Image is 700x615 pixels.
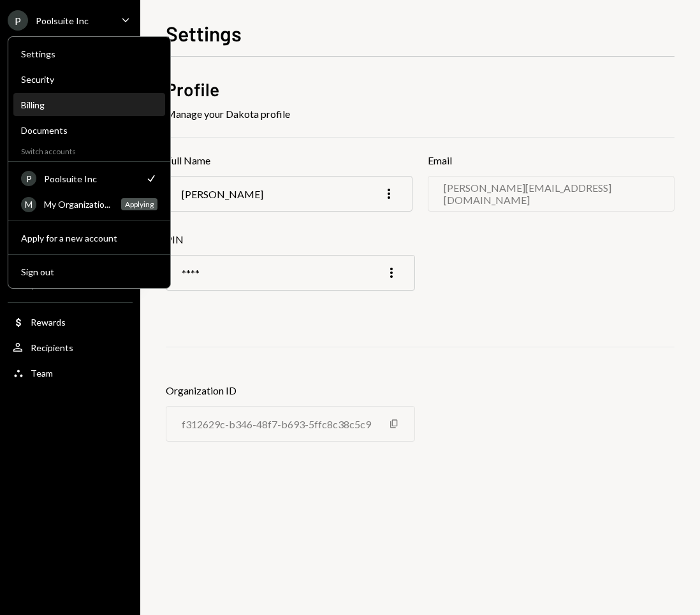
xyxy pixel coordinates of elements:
a: Settings [13,42,165,65]
div: Settings [21,48,157,59]
a: Team [8,361,133,384]
div: My Organizatio... [44,199,113,210]
div: Security [21,74,157,85]
div: Apply for a new account [21,233,157,243]
h3: Organization ID [166,383,415,398]
div: Applying [121,198,157,210]
div: Poolsuite Inc [44,173,137,184]
a: Security [13,68,165,90]
div: Recipients [31,342,73,353]
div: Sign out [21,266,157,277]
div: Billing [21,99,157,110]
div: Manage your Dakota profile [166,106,674,122]
h3: PIN [166,232,415,247]
div: Rewards [31,317,66,328]
div: [PERSON_NAME] [182,188,263,200]
div: Documents [21,125,157,136]
div: P [8,10,28,31]
h1: Settings [166,20,242,46]
button: Sign out [13,261,165,284]
div: M [21,197,36,212]
button: Apply for a new account [13,227,165,250]
div: f312629c-b346-48f7-b693-5ffc8c38c5c9 [182,418,371,430]
div: Switch accounts [8,144,170,156]
h3: Email [428,153,674,168]
a: MMy Organizatio...Applying [13,192,165,215]
div: Team [31,368,53,379]
h3: Full Name [166,153,412,168]
a: Rewards [8,310,133,333]
div: Poolsuite Inc [36,15,89,26]
div: P [21,171,36,186]
h2: Profile [166,77,674,102]
a: Recipients [8,336,133,359]
a: Documents [13,119,165,141]
a: Billing [13,93,165,116]
div: [PERSON_NAME][EMAIL_ADDRESS][DOMAIN_NAME] [444,182,659,206]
